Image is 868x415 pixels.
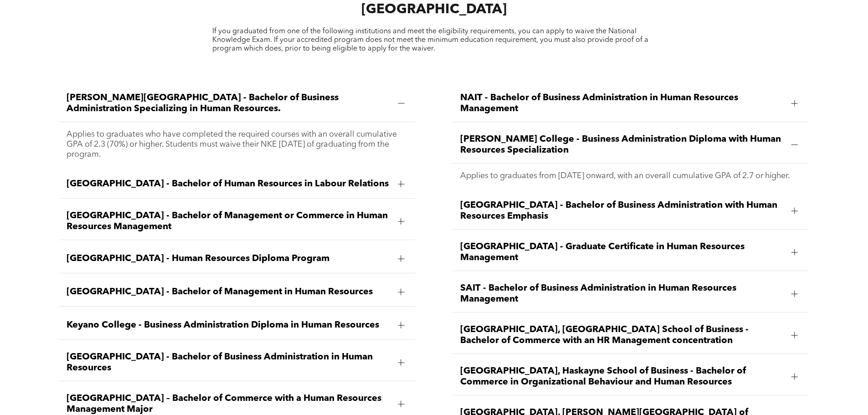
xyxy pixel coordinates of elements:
p: Applies to graduates from [DATE] onward, with an overall cumulative GPA of 2.7 or higher. [460,171,801,181]
span: [GEOGRAPHIC_DATA] - Bachelor of Business Administration with Human Resources Emphasis [460,200,784,222]
span: Keyano College - Business Administration Diploma in Human Resources [67,320,390,331]
span: [GEOGRAPHIC_DATA], Haskayne School of Business - Bachelor of Commerce in Organizational Behaviour... [460,366,784,388]
span: [GEOGRAPHIC_DATA] - Graduate Certificate in Human Resources Management [460,241,784,263]
span: If you graduated from one of the following institutions and meet the eligibility requirements, yo... [212,28,648,52]
p: Applies to graduates who have completed the required courses with an overall cumulative GPA of 2.... [67,129,408,159]
span: [GEOGRAPHIC_DATA] - Human Resources Diploma Program [67,253,390,264]
span: [GEOGRAPHIC_DATA] - Bachelor of Management or Commerce in Human Resources Management [67,210,390,232]
span: [GEOGRAPHIC_DATA] - Bachelor of Human Resources in Labour Relations [67,179,390,190]
span: [PERSON_NAME][GEOGRAPHIC_DATA] - Bachelor of Business Administration Specializing in Human Resour... [67,92,390,114]
span: SAIT - Bachelor of Business Administration in Human Resources Management [460,283,784,305]
span: [PERSON_NAME] College - Business Administration Diploma with Human Resources Specialization [460,134,784,156]
span: [GEOGRAPHIC_DATA], [GEOGRAPHIC_DATA] School of Business - Bachelor of Commerce with an HR Managem... [460,324,784,346]
span: NAIT - Bachelor of Business Administration in Human Resources Management [460,92,784,114]
span: [GEOGRAPHIC_DATA] – Bachelor of Commerce with a Human Resources Management Major [67,393,390,415]
span: [GEOGRAPHIC_DATA] - Bachelor of Management in Human Resources [67,287,390,297]
span: [GEOGRAPHIC_DATA] - Bachelor of Business Administration in Human Resources [67,352,390,374]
